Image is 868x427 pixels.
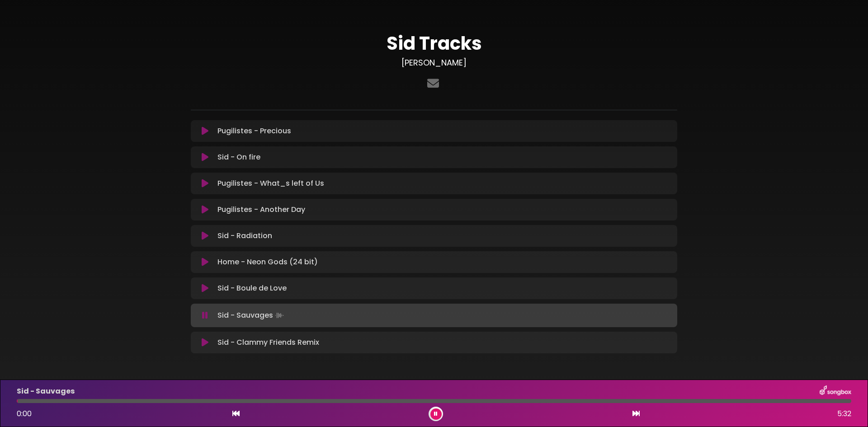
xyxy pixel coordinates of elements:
p: Sid - Boule de Love [217,283,287,294]
p: Sid - Radiation [217,230,272,241]
img: songbox-logo-white.png [820,385,851,397]
p: Home - Neon Gods (24 bit) [217,257,318,267]
h1: Sid Tracks [191,33,677,54]
p: Sid - Sauvages [17,386,75,397]
p: Pugilistes - Precious [217,126,291,136]
p: Sid - Sauvages [217,309,286,322]
p: Pugilistes - What_s left of Us [217,178,324,189]
img: waveform4.gif [273,309,286,322]
p: Pugilistes - Another Day [217,204,305,215]
p: Sid - Clammy Friends Remix [217,337,319,348]
p: Sid - On fire [217,152,260,163]
h3: [PERSON_NAME] [191,58,677,68]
